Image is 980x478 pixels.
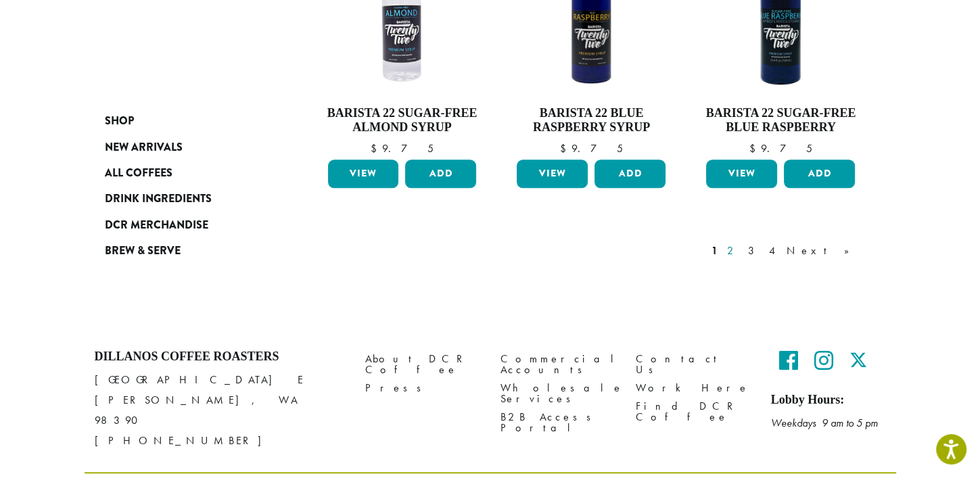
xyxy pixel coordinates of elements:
a: 2 [724,243,741,259]
a: 3 [745,243,762,259]
h4: Barista 22 Blue Raspberry Syrup [513,106,669,135]
h4: Barista 22 Sugar-Free Almond Syrup [325,106,480,135]
bdi: 9.75 [560,141,623,156]
span: Brew & Serve [105,243,181,260]
span: DCR Merchandise [105,217,208,234]
span: Shop [105,113,134,130]
p: [GEOGRAPHIC_DATA] E [PERSON_NAME], WA 98390 [PHONE_NUMBER] [95,370,345,451]
a: Next » [784,243,862,259]
a: Shop [105,108,267,134]
bdi: 9.75 [749,141,812,156]
span: $ [749,141,761,156]
a: Find DCR Coffee [636,397,751,426]
a: Contact Us [636,350,751,379]
a: View [328,160,399,188]
a: All Coffees [105,160,267,186]
bdi: 9.75 [371,141,434,156]
span: Drink Ingredients [105,191,212,208]
span: All Coffees [105,165,172,182]
a: Brew & Serve [105,238,267,264]
button: Add [405,160,476,188]
span: $ [560,141,571,156]
a: New Arrivals [105,134,267,160]
a: Wholesale Services [500,379,615,408]
a: View [517,160,588,188]
a: Commercial Accounts [500,350,615,379]
a: 4 [766,243,780,259]
button: Add [784,160,855,188]
a: DCR Merchandise [105,212,267,238]
a: About DCR Coffee [365,350,480,379]
a: View [706,160,777,188]
a: 1 [709,243,720,259]
h4: Barista 22 Sugar-Free Blue Raspberry [703,106,858,135]
a: B2B Access Portal [500,408,615,437]
span: New Arrivals [105,139,183,156]
span: $ [371,141,382,156]
h4: Dillanos Coffee Roasters [95,350,345,364]
h5: Lobby Hours: [771,393,886,408]
a: Press [365,379,480,397]
button: Add [594,160,666,188]
a: Work Here [636,379,751,397]
a: Drink Ingredients [105,186,267,212]
em: Weekdays 9 am to 5 pm [771,416,878,430]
